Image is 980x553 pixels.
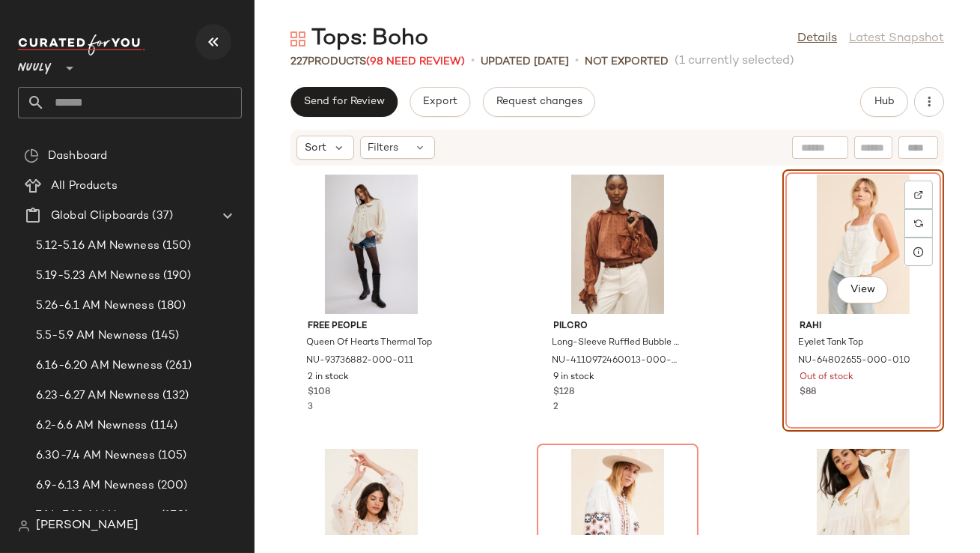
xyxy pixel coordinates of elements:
[306,354,413,368] span: NU-93736882-000-011
[36,387,159,405] span: 6.23-6.27 AM Newness
[554,386,575,399] span: $128
[48,148,107,165] span: Dashboard
[553,354,680,368] span: NU-4110972460013-000-020
[296,175,447,314] img: 93736882_011_b
[36,327,148,345] span: 5.5-5.9 AM Newness
[481,54,569,70] p: updated [DATE]
[36,238,159,255] span: 5.12-5.16 AM Newness
[149,208,173,225] span: (37)
[483,87,595,117] button: Request changes
[308,320,435,333] span: Free People
[308,386,330,399] span: $108
[159,238,192,255] span: (150)
[36,297,154,315] span: 5.26-6.1 AM Newness
[36,417,147,435] span: 6.2-6.6 AM Newness
[422,96,457,108] span: Export
[36,268,160,285] span: 5.19-5.23 AM Newness
[366,56,465,67] span: (98 Need Review)
[914,190,923,199] img: svg%3e
[36,477,154,495] span: 6.9-6.13 AM Newness
[155,447,187,465] span: (105)
[36,357,162,375] span: 6.16-6.20 AM Newness
[18,520,30,532] img: svg%3e
[874,96,895,108] span: Hub
[160,268,192,285] span: (190)
[154,297,186,315] span: (180)
[585,54,669,70] p: Not Exported
[18,34,145,55] img: cfy_white_logo.C9jOOHJF.svg
[554,371,595,384] span: 9 in stock
[147,417,178,435] span: (114)
[36,517,139,535] span: [PERSON_NAME]
[471,52,475,70] span: •
[368,140,399,156] span: Filters
[306,336,432,350] span: Queen Of Hearts Thermal Top
[554,320,681,333] span: Pilcro
[308,402,313,412] span: 3
[290,31,305,46] img: svg%3e
[798,354,910,368] span: NU-64802655-000-010
[303,96,385,108] span: Send for Review
[159,387,189,405] span: (132)
[305,140,326,156] span: Sort
[675,52,794,70] span: (1 currently selected)
[290,87,398,117] button: Send for Review
[51,208,149,225] span: Global Clipboards
[308,371,349,384] span: 2 in stock
[24,148,39,163] img: svg%3e
[290,56,308,67] span: 227
[542,175,693,314] img: 4110972460013_020_b
[154,477,188,495] span: (200)
[914,219,923,228] img: svg%3e
[148,327,180,345] span: (145)
[162,357,192,375] span: (261)
[850,284,875,296] span: View
[51,178,118,195] span: All Products
[290,24,428,54] div: Tops: Boho
[18,51,52,78] span: Nuuly
[36,507,158,525] span: 7.14-7.18 AM Newness
[788,175,939,314] img: 64802655_010_b4
[158,507,189,525] span: (170)
[553,336,680,350] span: Long-Sleeve Ruffled Bubble Blouse
[36,447,155,465] span: 6.30-7.4 AM Newness
[860,87,908,117] button: Hub
[410,87,470,117] button: Export
[837,276,888,303] button: View
[496,96,582,108] span: Request changes
[290,54,465,70] div: Products
[798,336,863,350] span: Eyelet Tank Top
[554,402,559,412] span: 2
[797,30,837,48] a: Details
[575,52,579,70] span: •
